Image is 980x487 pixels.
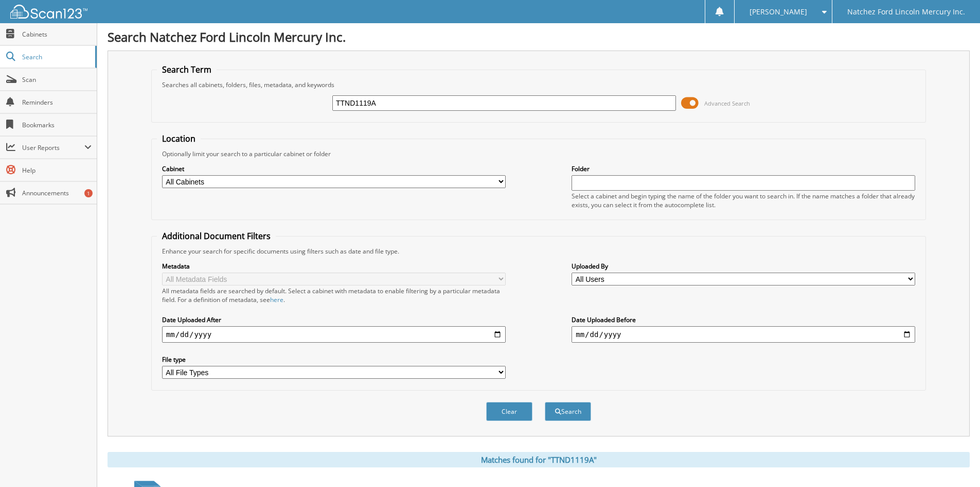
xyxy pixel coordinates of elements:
img: scan123-logo-white.svg [10,5,87,19]
label: Cabinet [162,164,506,173]
span: Announcements [22,189,92,197]
span: [PERSON_NAME] [750,9,807,15]
label: Uploaded By [572,262,915,271]
div: All metadata fields are searched by default. Select a cabinet with metadata to enable filtering b... [162,287,506,304]
div: Matches found for "TTND1119A" [108,452,970,467]
label: Date Uploaded After [162,315,506,324]
label: File type [162,355,506,364]
a: here [270,295,283,304]
label: Date Uploaded Before [572,315,915,324]
input: end [572,326,915,343]
legend: Location [157,133,201,144]
input: start [162,326,506,343]
div: Select a cabinet and begin typing the name of the folder you want to search in. If the name match... [572,192,915,209]
div: Searches all cabinets, folders, files, metadata, and keywords [157,80,920,89]
span: Advanced Search [704,99,750,107]
label: Folder [572,164,915,173]
div: 1 [84,189,93,197]
label: Metadata [162,262,506,271]
button: Search [545,402,591,421]
legend: Search Term [157,64,217,75]
legend: Additional Document Filters [157,230,276,242]
h1: Search Natchez Ford Lincoln Mercury Inc. [108,28,970,45]
span: Reminders [22,98,92,107]
div: Optionally limit your search to a particular cabinet or folder [157,149,920,158]
span: Bookmarks [22,121,92,129]
span: User Reports [22,143,84,152]
div: Enhance your search for specific documents using filters such as date and file type. [157,247,920,256]
span: Scan [22,75,92,84]
span: Help [22,166,92,175]
button: Clear [486,402,532,421]
span: Natchez Ford Lincoln Mercury Inc. [847,9,965,15]
span: Search [22,53,90,61]
span: Cabinets [22,30,92,39]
